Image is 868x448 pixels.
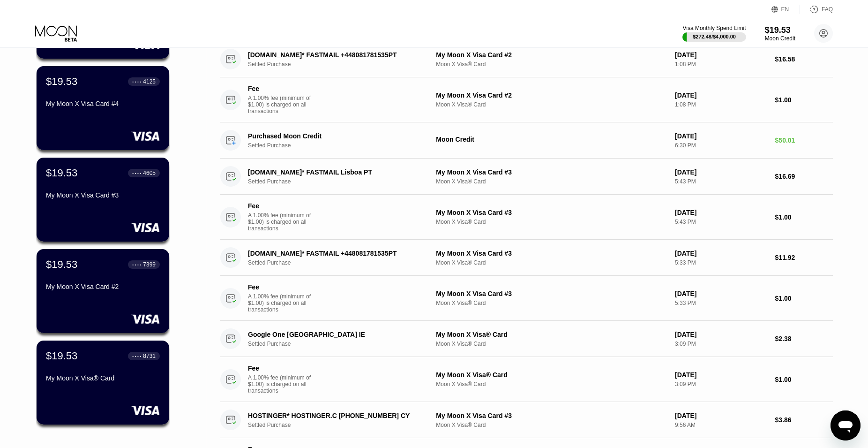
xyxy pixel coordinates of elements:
[675,422,767,428] div: 9:56 AM
[220,276,833,321] div: FeeA 1.00% fee (minimum of $1.00) is charged on all transactionsMy Moon X Visa Card #3Moon X Visa...
[675,209,767,216] div: [DATE]
[46,350,77,362] div: $19.53
[675,142,767,149] div: 6:30 PM
[436,250,667,257] div: My Moon X Visa Card #3
[220,357,833,402] div: FeeA 1.00% fee (minimum of $1.00) is charged on all transactionsMy Moon X Visa® CardMoon X Visa® ...
[436,371,667,379] div: My Moon X Visa® Card
[46,167,77,179] div: $19.53
[436,91,667,99] div: My Moon X Visa Card #2
[248,178,435,185] div: Settled Purchase
[248,202,314,210] div: Fee
[436,300,667,306] div: Moon X Visa® Card
[775,213,833,221] div: $1.00
[37,66,169,150] div: $19.53● ● ● ●4125My Moon X Visa Card #4
[248,422,435,428] div: Settled Purchase
[220,240,833,276] div: [DOMAIN_NAME]* FASTMAIL +448081781535PTSettled PurchaseMy Moon X Visa Card #3Moon X Visa® Card[DA...
[220,159,833,195] div: [DOMAIN_NAME]* FASTMAIL Lisboa PTSettled PurchaseMy Moon X Visa Card #3Moon X Visa® Card[DATE]5:4...
[765,25,795,35] div: $19.53
[248,132,422,140] div: Purchased Moon Credit
[675,132,767,140] div: [DATE]
[132,172,142,175] div: ● ● ● ●
[220,195,833,240] div: FeeA 1.00% fee (minimum of $1.00) is charged on all transactionsMy Moon X Visa Card #3Moon X Visa...
[248,85,314,92] div: Fee
[775,416,833,424] div: $3.86
[436,136,667,143] div: Moon Credit
[220,122,833,159] div: Purchased Moon CreditSettled PurchaseMoon Credit[DATE]6:30 PM$50.01
[436,219,667,225] div: Moon X Visa® Card
[682,25,746,31] div: Visa Monthly Spend Limit
[675,331,767,338] div: [DATE]
[132,355,142,357] div: ● ● ● ●
[675,290,767,297] div: [DATE]
[765,35,795,42] div: Moon Credit
[675,101,767,108] div: 1:08 PM
[675,168,767,176] div: [DATE]
[436,168,667,176] div: My Moon X Visa Card #3
[675,259,767,266] div: 5:33 PM
[436,61,667,68] div: Moon X Visa® Card
[143,170,156,176] div: 4605
[775,96,833,104] div: $1.00
[675,51,767,59] div: [DATE]
[220,77,833,122] div: FeeA 1.00% fee (minimum of $1.00) is charged on all transactionsMy Moon X Visa Card #2Moon X Visa...
[775,254,833,261] div: $11.92
[775,295,833,302] div: $1.00
[248,293,318,313] div: A 1.00% fee (minimum of $1.00) is charged on all transactions
[46,100,160,107] div: My Moon X Visa Card #4
[675,250,767,257] div: [DATE]
[831,410,861,440] iframe: Button to launch messaging window
[248,142,435,149] div: Settled Purchase
[436,290,667,297] div: My Moon X Visa Card #3
[775,376,833,383] div: $1.00
[46,191,160,199] div: My Moon X Visa Card #3
[775,173,833,180] div: $16.69
[675,61,767,68] div: 1:08 PM
[37,341,169,425] div: $19.53● ● ● ●8731My Moon X Visa® Card
[775,335,833,342] div: $2.38
[675,178,767,185] div: 5:43 PM
[675,412,767,419] div: [DATE]
[37,249,169,333] div: $19.53● ● ● ●7399My Moon X Visa Card #2
[436,422,667,428] div: Moon X Visa® Card
[248,61,435,68] div: Settled Purchase
[436,178,667,185] div: Moon X Visa® Card
[248,374,318,394] div: A 1.00% fee (minimum of $1.00) is charged on all transactions
[220,402,833,438] div: HOSTINGER* HOSTINGER.C [PHONE_NUMBER] CYSettled PurchaseMy Moon X Visa Card #3Moon X Visa® Card[D...
[220,41,833,77] div: [DOMAIN_NAME]* FASTMAIL +448081781535PTSettled PurchaseMy Moon X Visa Card #2Moon X Visa® Card[DA...
[132,80,142,83] div: ● ● ● ●
[675,300,767,306] div: 5:33 PM
[771,5,800,14] div: EN
[693,34,736,39] div: $272.48 / $4,000.00
[436,412,667,419] div: My Moon X Visa Card #3
[248,51,422,59] div: [DOMAIN_NAME]* FASTMAIL +448081781535PT
[143,261,156,268] div: 7399
[248,331,422,338] div: Google One [GEOGRAPHIC_DATA] IE
[675,219,767,225] div: 5:43 PM
[675,341,767,347] div: 3:09 PM
[436,381,667,387] div: Moon X Visa® Card
[436,259,667,266] div: Moon X Visa® Card
[143,353,156,359] div: 8731
[248,250,422,257] div: [DOMAIN_NAME]* FASTMAIL +448081781535PT
[248,412,422,419] div: HOSTINGER* HOSTINGER.C [PHONE_NUMBER] CY
[132,263,142,266] div: ● ● ● ●
[775,137,833,144] div: $50.01
[220,321,833,357] div: Google One [GEOGRAPHIC_DATA] IESettled PurchaseMy Moon X Visa® CardMoon X Visa® Card[DATE]3:09 PM...
[781,6,789,13] div: EN
[436,341,667,347] div: Moon X Visa® Card
[775,55,833,63] div: $16.58
[675,371,767,379] div: [DATE]
[248,95,318,114] div: A 1.00% fee (minimum of $1.00) is charged on all transactions
[436,209,667,216] div: My Moon X Visa Card #3
[682,25,746,42] div: Visa Monthly Spend Limit$272.48/$4,000.00
[822,6,833,13] div: FAQ
[436,331,667,338] div: My Moon X Visa® Card
[46,76,77,88] div: $19.53
[436,101,667,108] div: Moon X Visa® Card
[46,283,160,290] div: My Moon X Visa Card #2
[436,51,667,59] div: My Moon X Visa Card #2
[46,374,160,382] div: My Moon X Visa® Card
[248,168,422,176] div: [DOMAIN_NAME]* FASTMAIL Lisboa PT
[143,78,156,85] div: 4125
[248,212,318,232] div: A 1.00% fee (minimum of $1.00) is charged on all transactions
